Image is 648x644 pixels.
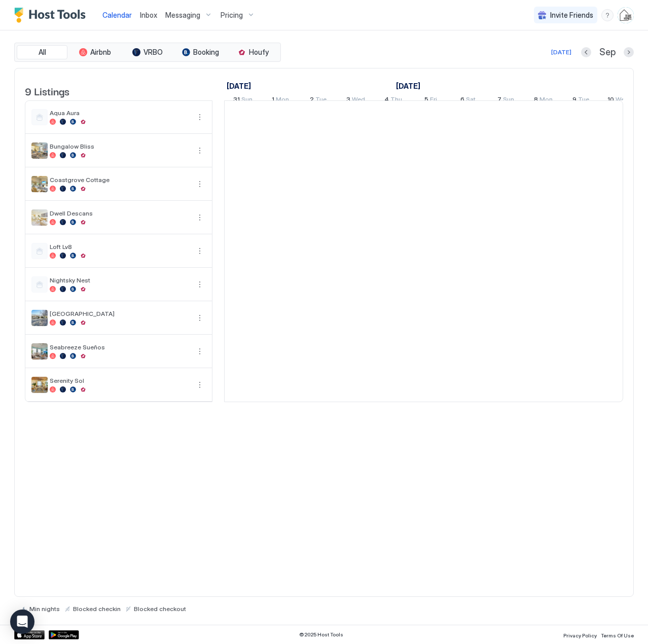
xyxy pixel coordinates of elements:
span: Bungalow Bliss [50,142,190,150]
a: Host Tools Logo [14,8,90,23]
a: September 8, 2025 [531,93,555,108]
div: menu [194,211,206,224]
span: Thu [390,95,402,106]
span: Mon [276,95,289,106]
button: VRBO [122,45,173,59]
span: Sun [241,95,253,106]
span: Sat [466,95,476,106]
span: 9 [572,95,577,106]
span: Min nights [29,605,60,613]
div: menu [194,312,206,324]
span: Terms Of Use [601,632,634,638]
a: September 4, 2025 [382,93,405,108]
span: [GEOGRAPHIC_DATA] [50,310,190,317]
span: Pricing [221,11,243,20]
button: Airbnb [69,45,120,59]
span: 31 [233,95,240,106]
span: © 2025 Host Tools [299,631,343,638]
span: Loft Lv8 [50,243,190,251]
a: September 7, 2025 [495,93,517,108]
a: September 1, 2025 [393,79,423,93]
span: 8 [534,95,538,106]
span: Serenity Sol [50,377,190,384]
span: Blocked checkin [73,605,121,613]
button: Next month [624,47,634,57]
a: August 31, 2025 [231,93,255,108]
a: September 9, 2025 [570,93,592,108]
a: September 5, 2025 [422,93,440,108]
span: Seabreeze Sueños [50,343,190,351]
button: More options [194,312,206,324]
button: More options [194,145,206,157]
span: Nightsky Nest [50,276,190,284]
span: Houfy [249,48,269,57]
a: Inbox [140,10,157,20]
span: 4 [384,95,389,106]
div: menu [194,345,206,357]
button: More options [194,111,206,123]
span: 3 [346,95,350,106]
button: Previous month [581,47,591,57]
span: 9 Listings [25,83,69,98]
div: menu [194,111,206,123]
span: Inbox [140,11,157,19]
button: More options [194,178,206,190]
div: listing image [31,142,48,159]
span: Fri [430,95,437,106]
a: September 2, 2025 [307,93,329,108]
div: menu [194,278,206,291]
span: Tue [315,95,327,106]
div: listing image [31,176,48,192]
span: Tue [578,95,589,106]
button: Booking [175,45,226,59]
span: Blocked checkout [134,605,186,613]
a: Terms Of Use [601,629,634,640]
span: Dwell Descans [50,209,190,217]
span: Aqua Aura [50,109,190,117]
span: Messaging [165,11,200,20]
a: August 31, 2025 [224,79,254,93]
span: Invite Friends [550,11,593,20]
button: [DATE] [550,46,573,58]
div: menu [194,145,206,157]
span: Sun [503,95,514,106]
button: All [17,45,67,59]
button: More options [194,345,206,357]
span: 5 [424,95,428,106]
div: listing image [31,310,48,326]
span: Wed [352,95,365,106]
div: menu [194,178,206,190]
span: 10 [607,95,614,106]
a: Google Play Store [49,630,79,639]
span: VRBO [143,48,163,57]
button: More options [194,211,206,224]
span: Booking [193,48,219,57]
div: Open Intercom Messenger [10,610,34,634]
button: Houfy [228,45,278,59]
a: Calendar [102,10,132,20]
div: listing image [31,377,48,393]
a: Privacy Policy [563,629,597,640]
span: Mon [539,95,553,106]
div: menu [194,379,206,391]
span: Coastgrove Cottage [50,176,190,184]
span: 7 [497,95,501,106]
span: 2 [310,95,314,106]
span: Privacy Policy [563,632,597,638]
div: [DATE] [551,48,571,57]
div: menu [194,245,206,257]
div: listing image [31,209,48,226]
span: Wed [616,95,629,106]
a: September 3, 2025 [344,93,368,108]
span: Sep [599,47,616,58]
a: September 1, 2025 [269,93,292,108]
a: App Store [14,630,45,639]
div: menu [601,9,614,21]
span: 6 [460,95,464,106]
a: September 6, 2025 [458,93,478,108]
span: 1 [272,95,274,106]
span: Airbnb [90,48,111,57]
